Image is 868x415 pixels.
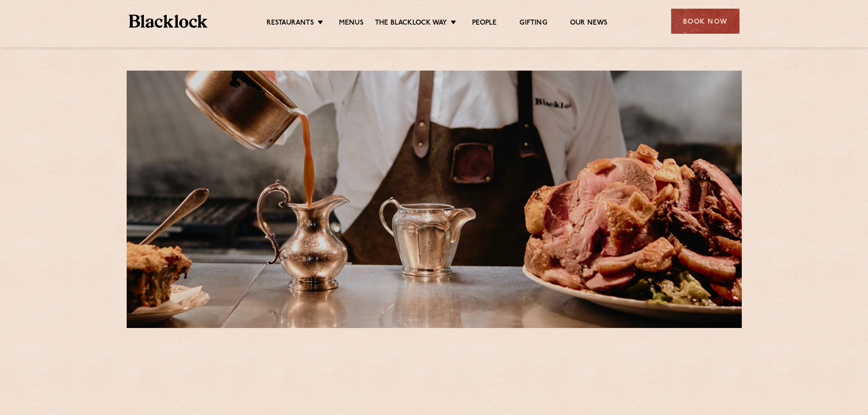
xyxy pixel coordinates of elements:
a: Gifting [519,19,547,29]
a: Menus [339,19,364,29]
a: Restaurants [267,19,314,29]
a: People [472,19,497,29]
a: The Blacklock Way [375,19,447,29]
img: BL_Textured_Logo-footer-cropped.svg [129,15,208,28]
a: Our News [570,19,608,29]
div: Book Now [671,9,740,34]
